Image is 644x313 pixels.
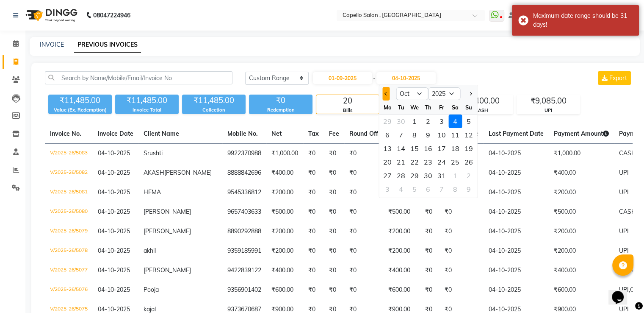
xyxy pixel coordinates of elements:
[462,142,475,155] div: Sunday, October 19, 2025
[549,183,614,202] td: ₹200.00
[98,227,130,235] span: 04-10-2025
[450,107,513,114] div: CASH
[435,155,448,169] div: 24
[608,279,636,305] iframe: chat widget
[382,87,390,101] button: Previous month
[408,182,421,196] div: Wednesday, November 5, 2025
[462,115,475,128] div: 5
[420,222,439,241] td: ₹0
[381,115,394,128] div: 29
[421,155,435,169] div: Thursday, October 23, 2025
[324,222,344,241] td: ₹0
[435,142,448,155] div: 17
[266,183,303,202] td: ₹200.00
[448,128,462,142] div: Saturday, October 11, 2025
[549,280,614,300] td: ₹600.00
[324,241,344,261] td: ₹0
[435,115,448,128] div: Friday, October 3, 2025
[45,280,93,300] td: V/2025-26/5076
[40,41,64,48] a: INVOICE
[462,101,475,114] div: Su
[381,128,394,142] div: 6
[98,188,130,196] span: 04-10-2025
[421,169,435,182] div: Thursday, October 30, 2025
[303,261,324,280] td: ₹0
[381,182,394,196] div: Monday, November 3, 2025
[489,130,544,137] span: Last Payment Date
[408,128,421,142] div: 8
[484,183,549,202] td: 04-10-2025
[448,155,462,169] div: 25
[381,169,394,182] div: 27
[308,130,319,137] span: Tax
[324,280,344,300] td: ₹0
[619,305,629,313] span: UPI
[619,208,636,215] span: CASH
[448,155,462,169] div: Saturday, October 25, 2025
[381,155,394,169] div: Monday, October 20, 2025
[408,169,421,182] div: Wednesday, October 29, 2025
[313,72,372,84] input: Start Date
[381,115,394,128] div: Monday, September 29, 2025
[45,144,93,164] td: V/2025-26/5083
[222,202,266,222] td: 9657403633
[303,202,324,222] td: ₹0
[222,222,266,241] td: 8890292888
[549,222,614,241] td: ₹200.00
[448,101,462,114] div: Sa
[439,261,484,280] td: ₹0
[22,3,80,27] img: logo
[48,106,112,114] div: Value (Ex. Redemption)
[222,163,266,183] td: 8888842696
[383,241,420,261] td: ₹200.00
[484,280,549,300] td: 04-10-2025
[408,155,421,169] div: 22
[619,247,629,254] span: UPI
[448,169,462,182] div: 1
[266,222,303,241] td: ₹200.00
[435,169,448,182] div: Friday, October 31, 2025
[420,280,439,300] td: ₹0
[383,222,420,241] td: ₹200.00
[381,169,394,182] div: Monday, October 27, 2025
[394,169,408,182] div: Tuesday, October 28, 2025
[383,202,420,222] td: ₹500.00
[48,95,112,106] div: ₹11,485.00
[45,241,93,261] td: V/2025-26/5078
[619,227,629,235] span: UPI
[98,266,130,274] span: 04-10-2025
[266,144,303,164] td: ₹1,000.00
[344,202,383,222] td: ₹0
[45,183,93,202] td: V/2025-26/5081
[420,202,439,222] td: ₹0
[394,142,408,155] div: 14
[344,163,383,183] td: ₹0
[249,95,312,106] div: ₹0
[462,155,475,169] div: 26
[421,155,435,169] div: 23
[394,101,408,114] div: Tu
[144,286,159,293] span: Pooja
[435,169,448,182] div: 31
[408,142,421,155] div: 15
[144,266,191,274] span: [PERSON_NAME]
[394,169,408,182] div: 28
[45,222,93,241] td: V/2025-26/5079
[439,202,484,222] td: ₹0
[45,261,93,280] td: V/2025-26/5077
[222,144,266,164] td: 9922370988
[435,155,448,169] div: Friday, October 24, 2025
[598,71,631,85] button: Export
[462,182,475,196] div: 9
[484,144,549,164] td: 04-10-2025
[266,280,303,300] td: ₹600.00
[324,163,344,183] td: ₹0
[45,202,93,222] td: V/2025-26/5080
[50,130,81,137] span: Invoice No.
[428,87,460,100] select: Select year
[484,241,549,261] td: 04-10-2025
[394,182,408,196] div: 4
[448,182,462,196] div: Saturday, November 8, 2025
[182,95,246,106] div: ₹11,485.00
[222,261,266,280] td: 9422839122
